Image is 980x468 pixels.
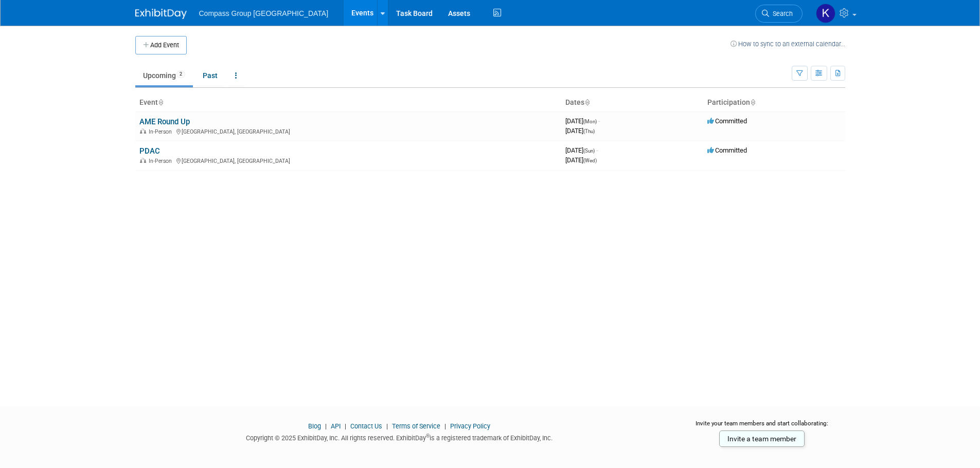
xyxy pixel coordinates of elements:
th: Participation [703,94,845,111]
sup: ® [426,433,430,439]
span: - [596,146,598,154]
a: PDAC [139,146,160,156]
span: Committed [707,117,747,125]
a: Sort by Event Name [158,98,163,106]
span: Compass Group [GEOGRAPHIC_DATA] [199,9,329,17]
a: Search [755,5,803,23]
span: | [384,422,390,430]
a: Invite a team member [719,430,805,447]
div: Copyright © 2025 ExhibitDay, Inc. All rights reserved. ExhibitDay is a registered trademark of Ex... [135,431,664,443]
button: Add Event [135,36,187,54]
img: ExhibitDay [135,9,187,19]
span: (Mon) [583,119,597,124]
span: Committed [707,146,747,154]
th: Event [135,94,561,111]
div: [GEOGRAPHIC_DATA], [GEOGRAPHIC_DATA] [139,156,557,164]
span: [DATE] [565,146,598,154]
span: [DATE] [565,156,597,164]
span: Search [769,10,793,17]
span: (Sun) [583,148,595,154]
div: [GEOGRAPHIC_DATA], [GEOGRAPHIC_DATA] [139,127,557,135]
span: [DATE] [565,127,595,135]
a: Contact Us [350,422,382,430]
span: (Wed) [583,158,597,163]
a: Upcoming2 [135,66,193,85]
a: Past [195,66,225,85]
a: Terms of Service [392,422,440,430]
a: AME Round Up [139,117,190,126]
span: In-Person [149,128,175,135]
span: In-Person [149,158,175,164]
th: Dates [561,94,703,111]
span: | [323,422,329,430]
a: Privacy Policy [450,422,490,430]
span: [DATE] [565,117,600,125]
span: - [598,117,600,125]
a: Sort by Participation Type [750,98,755,106]
img: In-Person Event [140,128,146,134]
span: | [442,422,449,430]
img: In-Person Event [140,158,146,163]
span: (Thu) [583,128,595,134]
span: | [342,422,349,430]
a: How to sync to an external calendar... [730,40,845,48]
a: API [331,422,341,430]
a: Blog [308,422,321,430]
div: Invite your team members and start collaborating: [679,419,845,435]
img: Krystal Dupuis [816,4,835,23]
a: Sort by Start Date [584,98,590,106]
span: 2 [176,70,185,78]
